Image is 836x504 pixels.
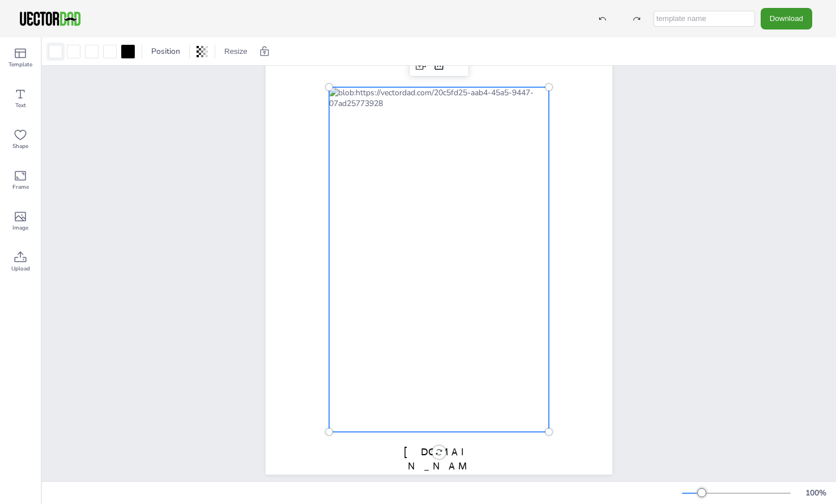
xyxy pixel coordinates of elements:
[12,223,28,232] span: Image
[12,183,29,192] span: Frame
[15,101,26,110] span: Text
[11,264,30,273] span: Upload
[761,8,812,29] button: Download
[654,11,755,27] input: template name
[18,10,82,27] img: VectorDad-1.png
[802,488,829,498] div: 100 %
[149,46,182,57] span: Position
[220,43,252,61] button: Resize
[12,142,28,151] span: Shape
[8,60,32,69] span: Template
[404,446,474,486] span: [DOMAIN_NAME]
